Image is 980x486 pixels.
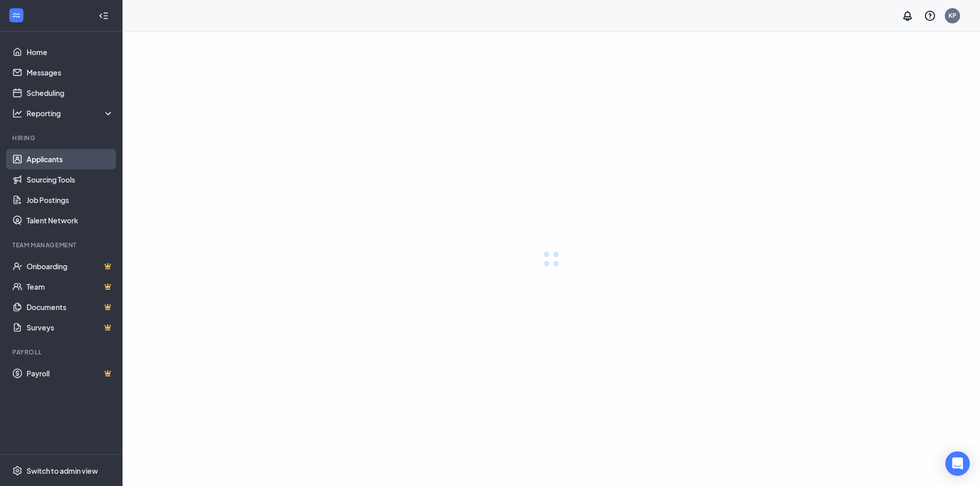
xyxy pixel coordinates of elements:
a: OnboardingCrown [27,256,114,276]
svg: Analysis [12,108,22,118]
svg: WorkstreamLogo [11,10,21,20]
div: Reporting [27,108,114,118]
svg: Collapse [99,11,109,21]
a: Messages [27,62,114,83]
a: DocumentsCrown [27,297,114,317]
a: Home [27,42,114,62]
div: Switch to admin view [27,466,98,476]
div: Open Intercom Messenger [945,451,970,476]
svg: Settings [12,466,22,476]
div: Team Management [12,241,112,249]
a: PayrollCrown [27,363,114,383]
a: Talent Network [27,210,114,231]
a: TeamCrown [27,276,114,297]
svg: Notifications [901,10,914,22]
div: Hiring [12,134,112,142]
div: KP [948,11,957,20]
div: Payroll [12,348,112,356]
a: Scheduling [27,83,114,103]
a: SurveysCrown [27,317,114,338]
a: Applicants [27,149,114,169]
svg: QuestionInfo [924,10,936,22]
a: Sourcing Tools [27,169,114,190]
a: Job Postings [27,190,114,210]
